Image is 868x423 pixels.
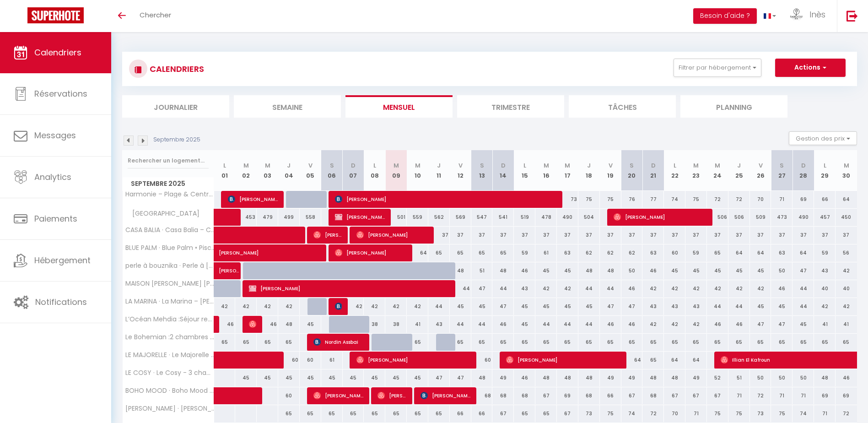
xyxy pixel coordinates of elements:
[407,244,428,261] div: 64
[265,161,270,170] abbr: M
[750,209,771,226] div: 509
[124,262,216,269] span: perle à bouznika · Perle à [GEOGRAPHIC_DATA] • Entre mer et commodités
[471,227,493,244] div: 37
[836,280,857,297] div: 40
[235,298,257,315] div: 42
[124,316,216,323] span: L’Océan Mehdia :Séjour reposant à 100m de la plage
[506,351,621,369] span: [PERSON_NAME]
[707,244,728,261] div: 65
[457,95,564,118] li: Trimestre
[836,150,857,191] th: 30
[153,136,200,144] p: Septembre 2025
[642,298,664,315] div: 43
[707,280,728,297] div: 42
[642,244,664,261] div: 63
[642,150,664,191] th: 21
[664,227,685,244] div: 37
[664,244,685,261] div: 60
[243,161,249,170] abbr: M
[707,191,728,208] div: 72
[428,244,450,261] div: 65
[621,150,643,191] th: 20
[621,227,643,244] div: 37
[335,208,385,226] span: [PERSON_NAME]
[428,227,450,244] div: 37
[809,9,825,20] span: Inès
[759,161,763,170] abbr: V
[814,227,836,244] div: 37
[313,333,364,351] span: Nordin Assbai
[35,296,87,308] span: Notifications
[228,190,278,208] span: [PERSON_NAME]
[458,161,463,170] abbr: V
[437,161,441,170] abbr: J
[801,161,806,170] abbr: D
[557,150,578,191] th: 17
[600,227,621,244] div: 37
[771,298,793,315] div: 45
[836,298,857,315] div: 42
[514,298,535,315] div: 45
[693,161,699,170] abbr: M
[214,262,236,280] a: [PERSON_NAME]
[124,334,216,341] span: Le Bohemian :2 chambres modernes avec vue sur mer
[300,316,321,333] div: 45
[249,315,256,333] span: [PERSON_NAME]
[124,191,216,198] span: Harmonie – Plage & Centre | Dar & Stay BNB
[492,209,514,226] div: 541
[793,191,814,208] div: 69
[373,161,376,170] abbr: L
[480,161,484,170] abbr: S
[664,316,685,333] div: 42
[685,316,707,333] div: 42
[471,334,493,351] div: 65
[535,298,557,315] div: 45
[535,209,557,226] div: 478
[124,280,216,287] span: MAISON [PERSON_NAME] [PERSON_NAME] à [GEOGRAPHIC_DATA]: 4 min de la mer
[578,244,600,261] div: 62
[715,161,720,170] abbr: M
[492,244,514,261] div: 65
[257,209,278,226] div: 479
[321,150,343,191] th: 06
[614,208,707,226] span: [PERSON_NAME]
[471,244,493,261] div: 65
[707,316,728,333] div: 46
[557,316,578,333] div: 44
[535,150,557,191] th: 16
[385,316,407,333] div: 38
[385,150,407,191] th: 09
[578,209,600,226] div: 504
[793,262,814,279] div: 47
[685,150,707,191] th: 23
[407,316,428,333] div: 41
[771,209,793,226] div: 473
[34,130,76,141] span: Messages
[535,244,557,261] div: 61
[557,209,578,226] div: 490
[124,298,216,305] span: LA MARINA · La Marina – [PERSON_NAME] à 100m de la plage
[492,298,514,315] div: 47
[685,262,707,279] div: 45
[836,244,857,261] div: 56
[750,298,771,315] div: 45
[471,150,493,191] th: 13
[771,316,793,333] div: 47
[750,262,771,279] div: 45
[235,334,257,351] div: 65
[846,10,858,22] img: logout
[674,59,761,77] button: Filtrer par hébergement
[300,209,321,226] div: 558
[514,227,535,244] div: 37
[630,161,634,170] abbr: S
[771,227,793,244] div: 37
[514,280,535,297] div: 43
[728,150,750,191] th: 25
[257,150,278,191] th: 03
[343,298,364,315] div: 42
[214,316,236,333] div: 46
[471,280,493,297] div: 47
[313,387,364,404] span: [PERSON_NAME]
[680,95,787,118] li: Planning
[728,298,750,315] div: 44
